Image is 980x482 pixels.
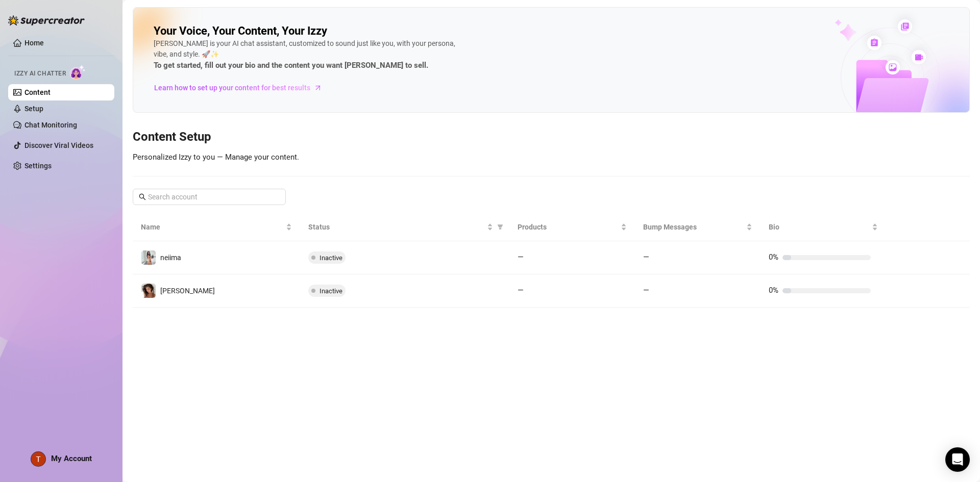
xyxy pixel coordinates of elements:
span: [PERSON_NAME] [160,287,215,295]
span: Inactive [320,254,342,262]
th: Bump Messages [635,213,761,241]
img: Chloe [141,284,156,298]
span: Name [141,221,284,233]
span: — [643,252,649,262]
a: Content [24,88,51,96]
h3: Content Setup [133,129,970,145]
span: filter [495,219,505,235]
th: Name [133,213,300,241]
span: Learn how to set up your content for best results [154,82,310,93]
span: search [139,193,146,200]
a: Settings [24,162,52,170]
img: ACg8ocKiJbf7IcZnBHimV8Rr1iV2F45u9UuB1Jvjd5n4GNhZWddNeg=s96-c [31,452,45,466]
span: Bump Messages [643,221,744,233]
span: neiima [160,253,181,262]
span: — [518,252,524,262]
a: Setup [24,105,43,113]
span: 0% [769,252,778,262]
th: Bio [761,213,886,241]
a: Home [24,39,44,47]
span: Products [518,221,619,233]
h2: Your Voice, Your Content, Your Izzy [154,24,327,38]
span: My Account [51,454,92,463]
span: Bio [769,221,870,233]
strong: To get started, fill out your bio and the content you want [PERSON_NAME] to sell. [154,61,428,70]
div: Open Intercom Messenger [945,447,970,472]
span: Personalized Izzy to you — Manage your content. [133,153,299,162]
img: neiima [141,250,156,265]
a: Learn how to set up your content for best results [154,80,330,96]
span: Izzy AI Chatter [14,69,66,79]
span: 0% [769,286,778,295]
a: Discover Viral Videos [24,141,93,149]
input: Search account [148,191,272,202]
th: Status [300,213,509,241]
img: AI Chatter [70,65,86,80]
a: Chat Monitoring [24,121,77,129]
img: ai-chatter-content-library-cLFOSyPT.png [811,8,969,112]
span: — [518,286,524,295]
span: arrow-right [313,83,323,93]
span: filter [497,224,503,230]
span: — [643,286,649,295]
img: logo-BBDzfeDw.svg [8,15,85,26]
span: Inactive [320,287,342,295]
th: Products [509,213,635,241]
div: [PERSON_NAME] is your AI chat assistant, customized to sound just like you, with your persona, vi... [154,38,460,72]
span: Status [308,221,485,233]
